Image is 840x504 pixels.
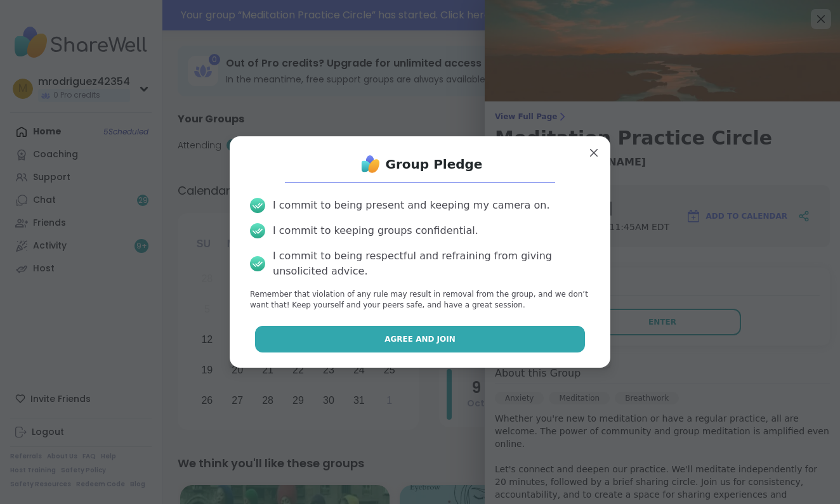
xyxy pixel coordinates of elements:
[250,289,590,311] p: Remember that violation of any rule may result in removal from the group, and we don’t want that!...
[358,152,383,177] img: ShareWell Logo
[273,249,590,279] div: I commit to being respectful and refraining from giving unsolicited advice.
[384,333,456,345] span: Agree and Join
[273,223,478,238] div: I commit to keeping groups confidential.
[386,155,483,173] h1: Group Pledge
[273,198,549,213] div: I commit to being present and keeping my camera on.
[255,326,586,352] button: Agree and Join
